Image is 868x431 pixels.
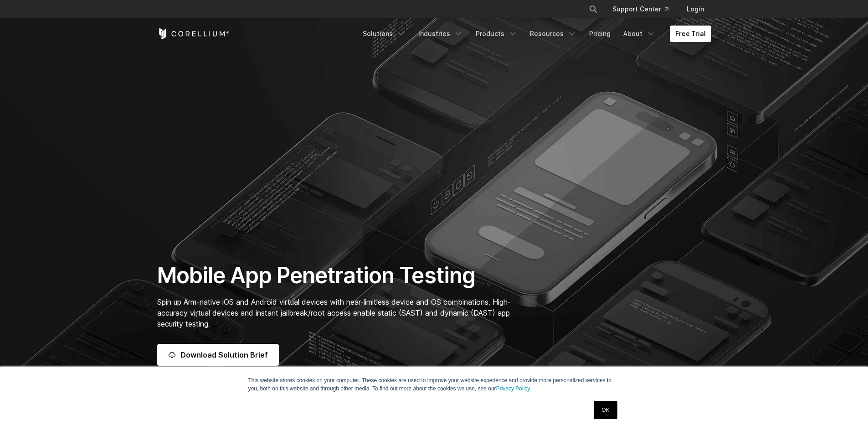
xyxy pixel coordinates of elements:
a: About [618,26,661,42]
a: Industries [413,26,468,42]
a: Login [679,1,711,17]
a: Products [470,26,523,42]
a: Corellium Home [157,28,230,39]
a: Resources [524,26,582,42]
a: Pricing [584,26,616,42]
div: Navigation Menu [357,26,711,42]
h1: Mobile App Penetration Testing [157,262,520,289]
a: OK [594,401,617,419]
a: Solutions [357,26,411,42]
a: Free Trial [670,26,711,42]
a: Support Center [605,1,676,17]
a: Download Solution Brief [157,344,279,366]
p: This website stores cookies on your computer. These cookies are used to improve your website expe... [248,376,620,393]
span: Download Solution Brief [180,349,268,360]
a: Privacy Policy. [496,385,531,392]
span: Spin up Arm-native iOS and Android virtual devices with near-limitless device and OS combinations... [157,297,511,328]
div: Navigation Menu [578,1,711,17]
button: Search [585,1,601,17]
